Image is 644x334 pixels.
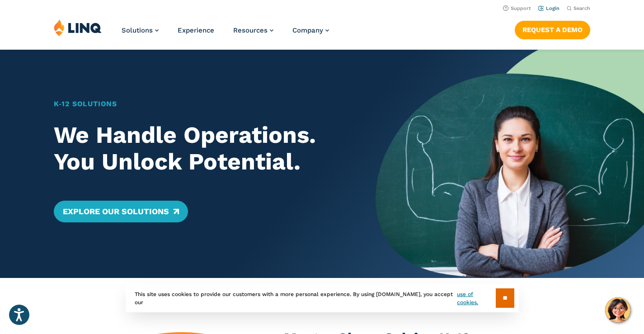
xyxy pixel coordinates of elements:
[126,284,519,312] div: This site uses cookies to provide our customers with a more personal experience. By using [DOMAIN...
[567,5,590,12] button: Open Search Bar
[292,26,323,34] span: Company
[376,50,644,278] img: Home Banner
[233,26,268,34] span: Resources
[538,5,559,11] a: Login
[54,19,102,36] img: LINQ | K‑12 Software
[122,26,153,34] span: Solutions
[515,21,590,39] a: Request a Demo
[54,122,349,175] h2: We Handle Operations. You Unlock Potential.
[515,19,590,39] nav: Button Navigation
[54,201,188,222] a: Explore Our Solutions
[292,26,329,34] a: Company
[605,297,630,323] button: Hello, have a question? Let’s chat.
[122,26,159,34] a: Solutions
[178,26,214,34] a: Experience
[457,290,495,306] a: use of cookies.
[54,99,349,109] h1: K‑12 Solutions
[573,5,590,11] span: Search
[503,5,531,11] a: Support
[233,26,273,34] a: Resources
[122,19,329,49] nav: Primary Navigation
